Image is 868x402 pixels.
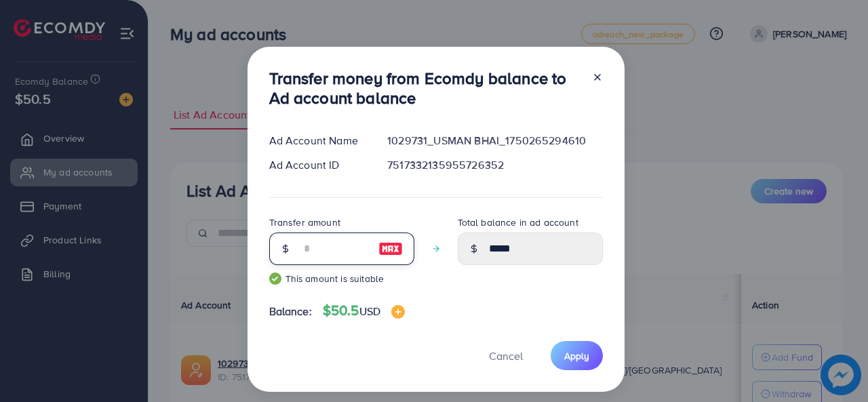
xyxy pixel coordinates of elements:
[269,273,281,285] img: guide
[564,349,589,363] span: Apply
[269,216,340,229] label: Transfer amount
[269,68,581,108] h3: Transfer money from Ecomdy balance to Ad account balance
[258,133,377,148] div: Ad Account Name
[489,348,523,363] span: Cancel
[269,304,312,319] span: Balance:
[378,241,403,257] img: image
[391,305,405,319] img: image
[323,302,405,319] h4: $50.5
[376,157,613,173] div: 7517332135955726352
[472,341,540,370] button: Cancel
[269,272,414,285] small: This amount is suitable
[258,157,377,173] div: Ad Account ID
[458,216,578,229] label: Total balance in ad account
[359,304,380,319] span: USD
[551,341,603,370] button: Apply
[376,133,613,148] div: 1029731_USMAN BHAI_1750265294610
